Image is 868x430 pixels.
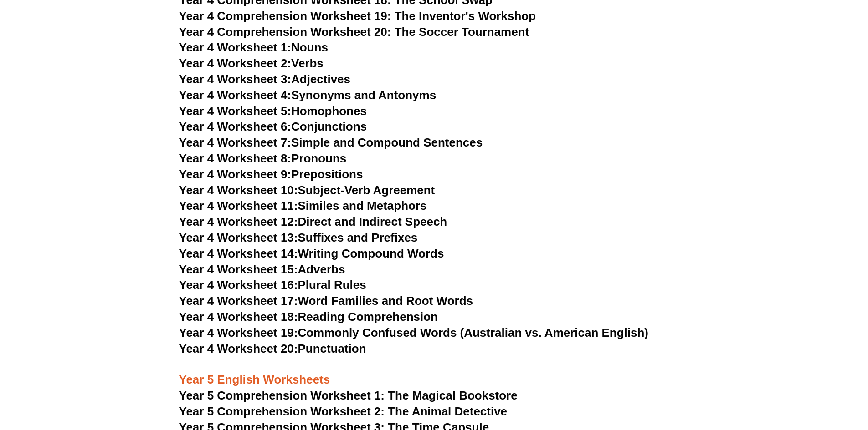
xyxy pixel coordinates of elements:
[179,88,437,102] a: Year 4 Worksheet 4:Synonyms and Antonyms
[179,120,367,133] a: Year 4 Worksheet 6:Conjunctions
[179,199,298,212] span: Year 4 Worksheet 11:
[179,294,298,308] span: Year 4 Worksheet 17:
[716,327,868,430] iframe: Chat Widget
[179,310,298,324] span: Year 4 Worksheet 18:
[179,342,298,355] span: Year 4 Worksheet 20:
[179,9,536,23] a: Year 4 Comprehension Worksheet 19: The Inventor's Workshop
[179,310,438,324] a: Year 4 Worksheet 18:Reading Comprehension
[179,278,366,292] a: Year 4 Worksheet 16:Plural Rules
[179,357,689,388] h3: Year 5 English Worksheets
[179,104,367,118] a: Year 4 Worksheet 5:Homophones
[179,231,418,244] a: Year 4 Worksheet 13:Suffixes and Prefixes
[179,278,298,292] span: Year 4 Worksheet 16:
[179,247,444,260] a: Year 4 Worksheet 14:Writing Compound Words
[179,120,292,133] span: Year 4 Worksheet 6:
[179,56,324,70] a: Year 4 Worksheet 2:Verbs
[179,25,529,39] a: Year 4 Comprehension Worksheet 20: The Soccer Tournament
[179,231,298,244] span: Year 4 Worksheet 13:
[179,88,292,102] span: Year 4 Worksheet 4:
[179,167,363,181] a: Year 4 Worksheet 9:Prepositions
[179,152,347,165] a: Year 4 Worksheet 8:Pronouns
[179,183,435,197] a: Year 4 Worksheet 10:Subject-Verb Agreement
[179,215,447,228] a: Year 4 Worksheet 12:Direct and Indirect Speech
[179,183,298,197] span: Year 4 Worksheet 10:
[179,405,508,418] a: Year 5 Comprehension Worksheet 2: The Animal Detective
[179,56,292,70] span: Year 4 Worksheet 2:
[179,326,649,339] a: Year 4 Worksheet 19:Commonly Confused Words (Australian vs. American English)
[179,326,298,339] span: Year 4 Worksheet 19:
[179,263,298,276] span: Year 4 Worksheet 15:
[179,72,351,86] a: Year 4 Worksheet 3:Adjectives
[179,40,292,54] span: Year 4 Worksheet 1:
[179,104,292,118] span: Year 4 Worksheet 5:
[179,199,427,212] a: Year 4 Worksheet 11:Similes and Metaphors
[179,40,328,54] a: Year 4 Worksheet 1:Nouns
[179,167,292,181] span: Year 4 Worksheet 9:
[179,389,518,402] a: Year 5 Comprehension Worksheet 1: The Magical Bookstore
[179,215,298,228] span: Year 4 Worksheet 12:
[179,294,473,308] a: Year 4 Worksheet 17:Word Families and Root Words
[179,342,366,355] a: Year 4 Worksheet 20:Punctuation
[179,152,292,165] span: Year 4 Worksheet 8:
[179,263,345,276] a: Year 4 Worksheet 15:Adverbs
[179,247,298,260] span: Year 4 Worksheet 14:
[179,136,292,149] span: Year 4 Worksheet 7:
[179,72,292,86] span: Year 4 Worksheet 3:
[179,136,483,149] a: Year 4 Worksheet 7:Simple and Compound Sentences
